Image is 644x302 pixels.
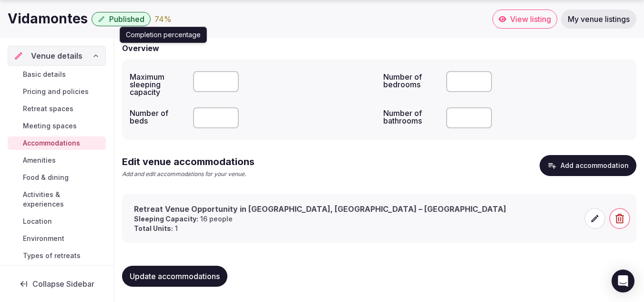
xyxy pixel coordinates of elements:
[540,155,636,176] button: Add accommodation
[8,215,106,228] a: Location
[23,138,80,148] span: Accommodations
[8,273,106,294] button: Collapse Sidebar
[383,109,439,125] label: Number of bathrooms
[8,68,106,81] a: Basic details
[8,154,106,167] a: Amenities
[130,73,185,96] label: Maximum sleeping capacity
[32,279,94,289] span: Collapse Sidebar
[23,190,102,209] span: Activities & experiences
[23,87,89,96] span: Pricing and policies
[122,42,159,54] h2: Overview
[23,70,66,79] span: Basic details
[383,73,439,88] label: Number of bedrooms
[130,271,220,281] span: Update accommodations
[92,12,151,26] button: Published
[8,188,106,211] a: Activities & experiences
[134,204,506,214] h3: Retreat Venue Opportunity in [GEOGRAPHIC_DATA], [GEOGRAPHIC_DATA] – [GEOGRAPHIC_DATA]
[109,14,144,24] span: Published
[492,10,557,29] a: View listing
[23,121,77,131] span: Meeting spaces
[23,104,73,114] span: Retreat spaces
[612,270,634,292] div: Open Intercom Messenger
[23,156,56,165] span: Amenities
[130,109,185,125] label: Number of beds
[23,234,64,243] span: Environment
[122,155,255,168] h2: Edit venue accommodations
[154,13,172,25] button: 74%
[23,251,81,260] span: Types of retreats
[8,232,106,245] a: Environment
[31,50,82,62] span: Venue details
[126,30,201,40] p: Completion percentage
[134,215,198,223] strong: Sleeping Capacity:
[8,136,106,150] a: Accommodations
[134,224,506,233] p: 1
[561,10,636,29] a: My venue listings
[8,171,106,184] a: Food & dining
[23,173,69,182] span: Food & dining
[134,214,506,224] p: 16 people
[122,266,227,287] button: Update accommodations
[8,249,106,262] a: Types of retreats
[134,224,173,232] strong: Total Units:
[8,119,106,133] a: Meeting spaces
[122,170,255,178] p: Add and edit accommodations for your venue.
[8,10,88,28] h1: Vidamontes
[8,85,106,98] a: Pricing and policies
[510,14,551,24] span: View listing
[23,217,52,226] span: Location
[154,13,172,25] div: 74 %
[568,14,630,24] span: My venue listings
[8,102,106,115] a: Retreat spaces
